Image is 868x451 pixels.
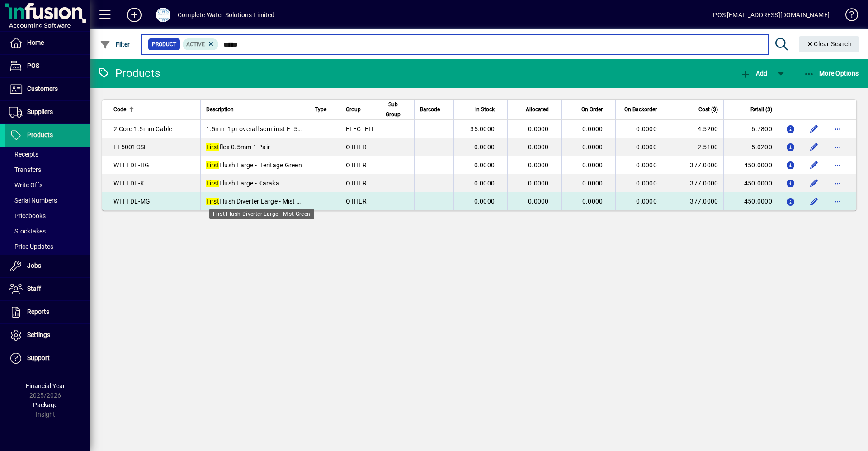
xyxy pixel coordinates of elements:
td: 377.0000 [670,174,724,192]
span: OTHER [346,198,367,205]
div: Products [97,66,160,81]
span: On Backorder [624,104,657,114]
td: 2.5100 [670,138,724,156]
td: 377.0000 [670,156,724,174]
span: 0.0000 [582,180,603,187]
button: Edit [807,194,821,209]
a: Reports [5,301,90,323]
button: Add [120,7,149,23]
span: 0.0000 [474,143,495,151]
span: Customers [27,85,58,92]
div: Type [315,104,335,114]
em: First [206,161,219,169]
em: First [206,180,219,187]
span: 0.0000 [582,143,603,151]
span: 0.0000 [528,180,549,187]
span: Write Offs [9,181,42,189]
span: Code [113,104,126,114]
span: 0.0000 [636,125,657,133]
span: WTFFDL-HG [113,161,149,169]
button: Edit [807,158,821,172]
button: Clear [799,36,859,52]
span: Active [186,41,205,47]
span: Clear Search [806,40,852,47]
span: More Options [804,70,859,77]
span: In Stock [475,104,495,114]
span: 0.0000 [636,161,657,169]
span: Suppliers [27,108,53,115]
span: Barcode [420,104,440,114]
span: 0.0000 [636,198,657,205]
button: Edit [807,140,821,154]
span: Staff [27,285,41,292]
span: Products [27,131,53,138]
span: Group [346,104,361,114]
a: Price Updates [5,239,90,254]
a: Knowledge Base [839,2,857,31]
button: Edit [807,176,821,190]
td: 6.7800 [723,120,778,138]
span: 0.0000 [582,125,603,133]
button: More Options [802,65,861,81]
div: In Stock [459,104,503,114]
span: POS [27,62,39,69]
span: 35.0000 [470,125,495,133]
span: Settings [27,331,50,338]
button: Edit [807,122,821,136]
span: On Order [581,104,603,114]
span: Filter [100,41,130,48]
span: Product [152,40,176,49]
div: Barcode [420,104,448,114]
a: Staff [5,278,90,300]
span: 0.0000 [474,161,495,169]
span: 0.0000 [528,143,549,151]
span: Price Updates [9,243,53,250]
div: Group [346,104,374,114]
span: OTHER [346,143,367,151]
a: Write Offs [5,177,90,193]
div: Code [113,104,172,114]
span: 0.0000 [636,180,657,187]
td: 377.0000 [670,192,724,210]
button: Profile [149,7,178,23]
span: 0.0000 [582,161,603,169]
span: Description [206,104,234,114]
span: Cost ($) [698,104,718,114]
span: OTHER [346,161,367,169]
span: 0.0000 [474,198,495,205]
span: 0.0000 [582,198,603,205]
span: Support [27,354,50,361]
span: Receipts [9,151,38,158]
div: First Flush Diverter Large - Mist Green [209,209,314,219]
span: Type [315,104,326,114]
a: POS [5,55,90,77]
a: Pricebooks [5,208,90,223]
td: 450.0000 [723,156,778,174]
mat-chip: Activation Status: Active [183,38,219,50]
em: First [206,198,219,205]
button: More options [830,140,845,154]
span: Package [33,401,57,408]
span: 1.5mm 1pr overall scrn inst FT5102ES flex [206,125,340,133]
div: Complete Water Solutions Limited [178,8,275,22]
span: 0.0000 [636,143,657,151]
span: ELECTFIT [346,125,374,133]
a: Support [5,347,90,370]
span: Flush Large - Heritage Green [206,161,302,169]
button: Filter [98,36,132,52]
span: Transfers [9,166,41,173]
div: Description [206,104,303,114]
span: WTFFDL-MG [113,198,150,205]
a: Serial Numbers [5,193,90,208]
em: First [206,143,219,151]
span: 0.0000 [528,161,549,169]
a: Transfers [5,162,90,177]
span: 0.0000 [474,180,495,187]
button: More options [830,158,845,172]
span: Flush Diverter Large - Mist Green [206,198,314,205]
a: Customers [5,78,90,100]
a: Home [5,32,90,54]
span: Sub Group [386,100,401,119]
button: More options [830,194,845,209]
span: 0.0000 [528,125,549,133]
